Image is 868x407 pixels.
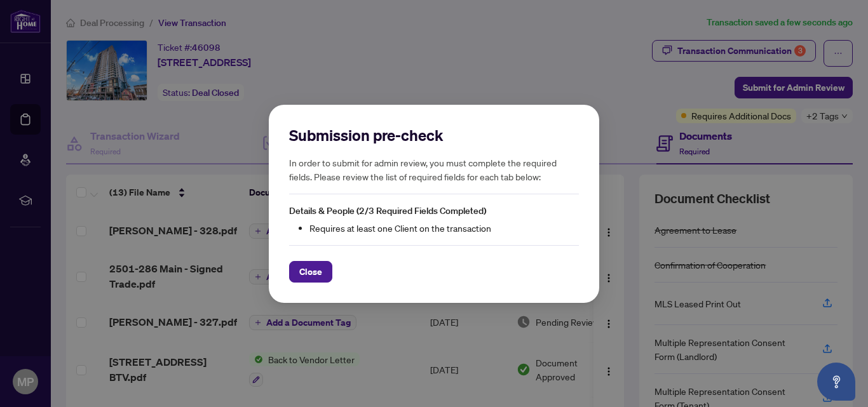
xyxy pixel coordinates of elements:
[289,125,579,145] h2: Submission pre-check
[299,261,322,281] span: Close
[289,156,579,183] h5: In order to submit for admin review, you must complete the required fields. Please review the lis...
[309,220,579,234] li: Requires at least one Client on the transaction
[817,363,855,401] button: Open asap
[289,205,486,217] span: Details & People (2/3 Required Fields Completed)
[289,260,332,282] button: Close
